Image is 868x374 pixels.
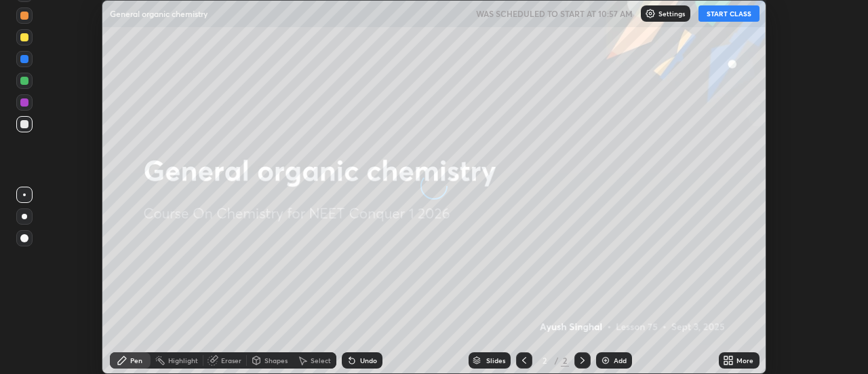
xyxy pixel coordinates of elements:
div: Undo [360,357,377,364]
div: 2 [561,354,569,367]
div: 2 [538,356,551,364]
img: add-slide-button [600,355,611,366]
div: Slides [486,357,505,364]
div: Shapes [264,357,288,364]
div: / [554,356,558,364]
div: Pen [130,357,142,364]
div: Select [311,357,331,364]
img: class-settings-icons [645,8,656,19]
div: More [736,357,753,364]
h5: WAS SCHEDULED TO START AT 10:57 AM [476,7,633,20]
div: Eraser [221,357,241,364]
p: Settings [658,10,685,17]
p: General organic chemistry [110,8,208,19]
div: Add [614,357,627,364]
button: START CLASS [698,5,759,22]
div: Highlight [168,357,198,364]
